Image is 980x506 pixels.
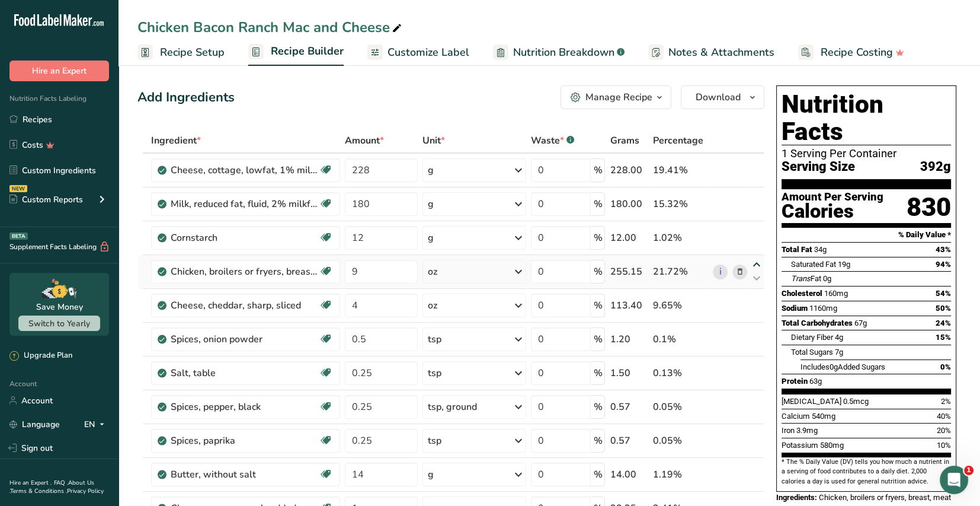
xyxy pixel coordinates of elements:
span: Grams [610,133,639,148]
div: 9.65% [652,298,708,313]
span: 40% [937,412,951,421]
span: Protein [782,377,808,386]
span: Dietary Fiber [791,333,833,342]
span: Switch to Yearly [28,318,90,329]
a: Nutrition Breakdown [493,39,624,66]
a: Recipe Setup [137,39,225,66]
div: Spices, paprika [171,434,319,448]
span: Download [696,90,741,104]
span: 19g [838,260,850,269]
a: Language [9,414,60,435]
span: 34g [814,245,827,254]
span: Fat [791,274,821,283]
h1: Nutrition Facts [782,91,951,145]
span: Recipe Setup [160,44,225,61]
span: Recipe Builder [271,43,344,59]
a: FAQ . [54,479,68,487]
div: Upgrade Plan [9,350,72,362]
span: Saturated Fat [791,260,836,269]
div: tsp [428,366,441,380]
a: i [713,265,728,279]
span: [MEDICAL_DATA] [782,397,841,406]
span: 50% [936,304,951,313]
div: 1.50 [610,366,648,380]
div: BETA [9,233,28,240]
a: About Us . [9,479,94,495]
div: 0.57 [610,434,648,448]
span: 580mg [820,441,844,450]
span: Calcium [782,412,810,421]
span: 94% [936,260,951,269]
div: Waste [531,133,574,148]
div: Chicken Bacon Ranch Mac and Cheese [137,17,404,38]
span: 3.9mg [796,426,818,435]
span: Total Sugars [791,348,833,357]
a: Customize Label [367,39,469,66]
span: Iron [782,426,795,435]
span: Includes Added Sugars [800,362,885,371]
span: Customize Label [387,44,469,61]
div: Manage Recipe [585,90,652,104]
div: oz [428,298,437,313]
div: 0.05% [652,434,708,448]
div: 180.00 [610,197,648,211]
div: Add Ingredients [137,88,235,107]
a: Terms & Conditions . [10,487,67,495]
div: Spices, pepper, black [171,400,319,414]
div: 1 Serving Per Container [782,148,951,160]
a: Privacy Policy [67,487,104,495]
div: 12.00 [610,231,648,245]
div: EN [84,417,109,431]
div: Cheese, cottage, lowfat, 1% milkfat [171,163,319,177]
div: Spices, onion powder [171,332,319,346]
div: 0.13% [652,366,708,380]
div: 830 [907,192,951,223]
div: g [428,231,434,245]
div: 0.57 [610,400,648,414]
div: Cheese, cheddar, sharp, sliced [171,298,319,313]
a: Notes & Attachments [648,39,774,66]
div: 0.1% [652,332,708,346]
span: 10% [937,441,951,450]
span: 24% [936,319,951,327]
div: Cornstarch [171,231,319,245]
span: 160mg [824,289,848,298]
div: 1.19% [652,467,708,482]
span: 20% [937,426,951,435]
span: Ingredients: [776,493,817,502]
span: Serving Size [782,160,855,174]
div: g [428,467,434,482]
div: g [428,197,434,211]
section: * The % Daily Value (DV) tells you how much a nutrient in a serving of food contributes to a dail... [782,457,951,486]
button: Switch to Yearly [18,316,100,331]
span: 43% [936,245,951,254]
span: Amount [345,133,384,148]
span: 540mg [812,412,835,421]
div: tsp, ground [428,400,477,414]
span: 0% [940,362,951,371]
div: Custom Reports [9,193,83,206]
span: 2% [941,397,951,406]
div: 19.41% [652,163,708,177]
span: 54% [936,289,951,298]
span: 4g [835,333,843,342]
i: Trans [791,274,811,283]
span: 0g [830,362,838,371]
span: Ingredient [151,133,201,148]
div: 14.00 [610,467,648,482]
span: 1 [964,466,973,475]
div: Salt, table [171,366,319,380]
span: Total Carbohydrates [782,319,853,327]
button: Hire an Expert [9,61,109,81]
span: 67g [854,319,867,327]
div: 255.15 [610,265,648,279]
span: Percentage [652,133,703,148]
div: NEW [9,185,27,192]
div: 0.05% [652,400,708,414]
span: 1160mg [809,304,837,313]
a: Recipe Builder [248,38,344,66]
span: 15% [936,333,951,342]
div: 15.32% [652,197,708,211]
span: Cholesterol [782,289,822,298]
button: Download [681,85,764,109]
